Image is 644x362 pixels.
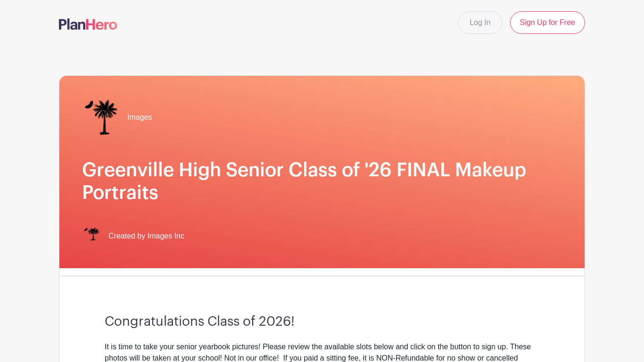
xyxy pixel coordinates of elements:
[127,112,152,123] span: Images
[82,159,562,204] h1: Greenville High Senior Class of '26 FINAL Makeup Portraits
[82,227,101,246] img: IMAGES%20logo%20transparenT%20PNG%20s.png
[59,18,117,30] img: logo-507f7623f17ff9eddc593b1ce0a138ce2505c220e1c5a4e2b4648c50719b7d32.svg
[82,99,120,136] img: IMAGES%20logo%20transparenT%20PNG%20s.png
[458,11,502,34] a: Log In
[105,314,539,330] h3: Congratulations Class of 2026!
[108,230,184,242] span: Created by Images Inc
[510,11,585,34] a: Sign Up for Free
